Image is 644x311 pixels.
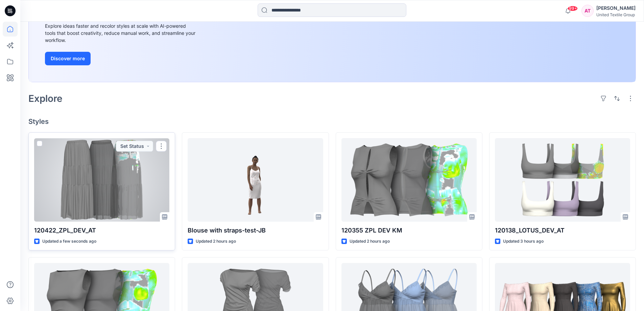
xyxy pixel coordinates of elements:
[28,117,636,126] h4: Styles
[341,138,477,222] a: 120355 ZPL DEV KM
[568,6,578,11] span: 99+
[503,238,544,245] p: Updated 3 hours ago
[495,138,630,222] a: 120138_LOTUS_DEV_AT
[350,238,390,245] p: Updated 2 hours ago
[34,138,169,222] a: 120422_ZPL_DEV_AT
[196,238,236,245] p: Updated 2 hours ago
[581,5,594,17] div: AT
[596,12,636,17] div: United Textile Group
[188,226,323,235] p: Blouse with straps-test-JB
[188,138,323,222] a: Blouse with straps-test-JB
[341,226,477,235] p: 120355 ZPL DEV KM
[495,226,630,235] p: 120138_LOTUS_DEV_AT
[45,52,91,65] button: Discover more
[596,4,636,12] div: [PERSON_NAME]
[42,238,96,245] p: Updated a few seconds ago
[34,226,169,235] p: 120422_ZPL_DEV_AT
[28,93,63,104] h2: Explore
[45,52,197,65] a: Discover more
[45,22,197,44] div: Explore ideas faster and recolor styles at scale with AI-powered tools that boost creativity, red...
